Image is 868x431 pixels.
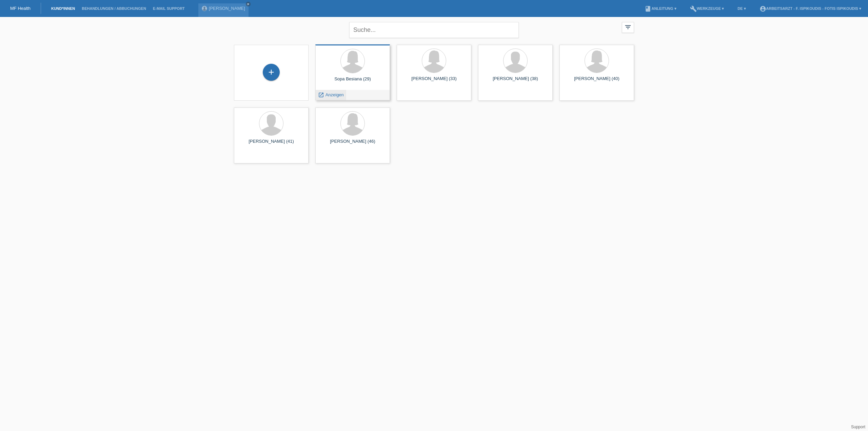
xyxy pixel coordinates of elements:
[318,92,324,98] i: launch
[690,5,697,12] i: build
[402,76,466,87] div: [PERSON_NAME] (33)
[78,6,150,11] a: Behandlungen / Abbuchungen
[209,6,245,11] a: [PERSON_NAME]
[687,6,728,11] a: buildWerkzeuge ▾
[645,5,651,12] i: book
[349,22,519,38] input: Suche...
[318,92,344,97] a: launch Anzeigen
[734,6,749,11] a: DE ▾
[246,2,250,6] i: close
[321,139,384,150] div: [PERSON_NAME] (46)
[756,6,865,11] a: account_circleArbeitsarzt - F. Ispikoudis - Fotis Ispikoudis ▾
[150,6,188,11] a: E-Mail Support
[565,76,629,87] div: [PERSON_NAME] (40)
[759,5,766,12] i: account_circle
[246,2,251,6] a: close
[484,76,547,87] div: [PERSON_NAME] (38)
[641,6,679,11] a: bookAnleitung ▾
[624,23,632,31] i: filter_list
[321,76,384,87] div: Sopa Besiana (29)
[10,6,31,11] a: MF Health
[325,92,344,97] span: Anzeigen
[263,66,279,78] div: Kund*in hinzufügen
[48,6,78,11] a: Kund*innen
[239,139,303,150] div: [PERSON_NAME] (41)
[851,425,865,429] a: Support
